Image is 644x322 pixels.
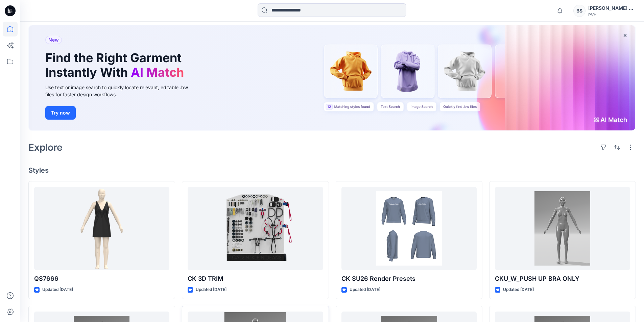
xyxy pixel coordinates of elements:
p: Updated [DATE] [350,286,380,293]
p: CKU_W_PUSH UP BRA ONLY [495,274,630,283]
div: [PERSON_NAME] Silk [588,4,636,12]
span: AI Match [131,65,184,80]
a: CKU_W_PUSH UP BRA ONLY [495,187,630,270]
div: BS [573,5,586,17]
a: CK 3D TRIM [188,187,323,270]
p: Updated [DATE] [42,286,73,293]
a: QS7666 [34,187,169,270]
p: QS7666 [34,274,169,283]
h1: Find the Right Garment Instantly With [45,51,187,80]
p: Updated [DATE] [196,286,226,293]
div: PVH [588,12,636,17]
p: CK SU26 Render Presets [341,274,477,283]
button: Try now [45,106,76,120]
h2: Explore [28,142,63,153]
p: CK 3D TRIM [188,274,323,283]
h4: Styles [28,166,636,174]
p: Updated [DATE] [503,286,534,293]
div: Use text or image search to quickly locate relevant, editable .bw files for faster design workflows. [45,84,197,98]
a: CK SU26 Render Presets [341,187,477,270]
span: New [48,36,59,44]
